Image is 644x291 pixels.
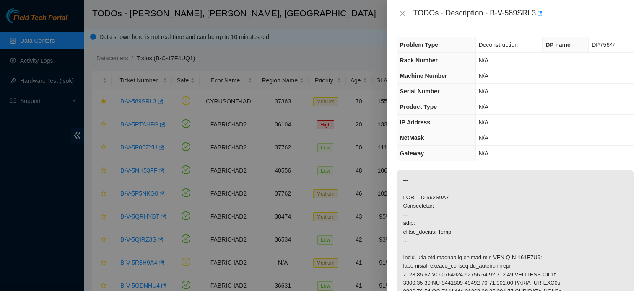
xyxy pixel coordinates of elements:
span: DP75644 [592,41,616,48]
span: DP name [545,41,571,48]
span: N/A [479,150,488,157]
span: close [399,10,406,17]
span: N/A [479,119,488,126]
span: Serial Number [400,88,440,95]
span: Gateway [400,150,424,157]
div: TODOs - Description - B-V-589SRL3 [413,7,634,20]
span: Product Type [400,103,437,110]
button: Close [397,10,408,18]
span: Rack Number [400,57,438,64]
span: N/A [479,72,488,79]
span: Machine Number [400,72,447,79]
span: N/A [479,103,488,110]
span: NetMask [400,134,424,141]
span: N/A [479,88,488,95]
span: Problem Type [400,41,439,48]
span: Deconstruction [479,41,518,48]
span: N/A [479,57,488,64]
span: N/A [479,134,488,141]
span: IP Address [400,119,430,126]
